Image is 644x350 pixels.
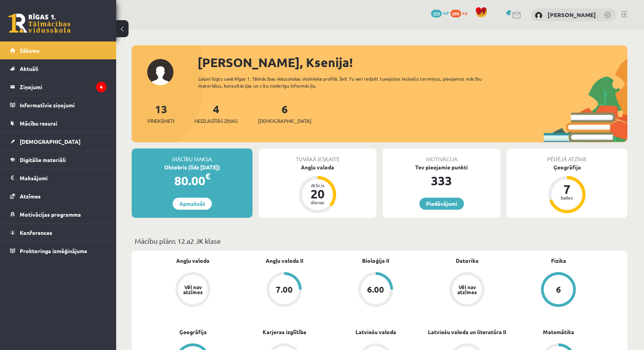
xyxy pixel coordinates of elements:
[383,148,500,163] div: Motivācija
[132,171,252,190] div: 80.00
[20,47,39,54] span: Sākums
[259,148,376,163] div: Tuvākā ieskaite
[10,205,106,223] a: Motivācijas programma
[456,257,479,265] a: Datorika
[148,102,174,125] a: 13Priekšmeti
[428,328,506,336] a: Latviešu valoda un literatūra II
[259,163,376,214] a: Angļu valoda Atlicis 20 dienas
[132,148,252,163] div: Mācību maksa
[20,229,52,236] span: Konferences
[197,53,627,72] div: [PERSON_NAME], Ksenija!
[513,272,604,309] a: 6
[383,171,500,190] div: 333
[20,120,57,127] span: Mācību resursi
[258,117,311,125] span: [DEMOGRAPHIC_DATA]
[194,117,238,125] span: Neizlasītās ziņas
[419,198,464,210] a: Piedāvājumi
[198,75,496,89] div: Laipni lūgts savā Rīgas 1. Tālmācības vidusskolas skolnieka profilā. Šeit Tu vari redzēt tuvojošo...
[20,169,106,187] legend: Maksājumi
[10,169,106,187] a: Maksājumi
[276,285,293,294] div: 7.00
[20,78,106,96] legend: Ziņojumi
[205,171,210,182] span: €
[10,224,106,241] a: Konferences
[20,96,106,114] legend: Informatīvie ziņojumi
[9,14,70,33] a: Rīgas 1. Tālmācības vidusskola
[443,10,449,16] span: mP
[10,133,106,150] a: [DEMOGRAPHIC_DATA]
[543,328,574,336] a: Matemātika
[147,272,239,309] a: Vēl nav atzīmes
[10,96,106,114] a: Informatīvie ziņojumi
[194,102,238,125] a: 4Neizlasītās ziņas
[10,41,106,59] a: Sākums
[551,257,566,265] a: Fizika
[462,10,467,16] span: xp
[263,328,306,336] a: Karjeras izglītība
[148,117,174,125] span: Priekšmeti
[10,78,106,96] a: Ziņojumi4
[431,10,442,17] span: 333
[555,195,579,200] div: balles
[20,65,38,72] span: Aktuāli
[20,138,81,145] span: [DEMOGRAPHIC_DATA]
[10,114,106,132] a: Mācību resursi
[548,11,596,19] a: [PERSON_NAME]
[367,285,384,294] div: 6.00
[239,272,330,309] a: 7.00
[383,163,500,171] div: Tev pieejamie punkti
[10,242,106,260] a: Proktoringa izmēģinājums
[96,82,106,92] i: 4
[507,163,627,171] div: Ģeogrāfija
[507,148,627,163] div: Pēdējā atzīme
[132,163,252,171] div: Oktobris (līdz [DATE])
[450,10,471,16] a: 699 xp
[507,163,627,214] a: Ģeogrāfija 7 balles
[306,188,329,200] div: 20
[182,284,204,295] div: Vēl nav atzīmes
[556,285,561,294] div: 6
[10,60,106,78] a: Aktuāli
[555,183,579,195] div: 7
[10,151,106,169] a: Digitālie materiāli
[176,257,210,265] a: Angļu valoda
[258,102,311,125] a: 6[DEMOGRAPHIC_DATA]
[330,272,421,309] a: 6.00
[173,198,212,210] a: Apmaksāt
[135,236,624,246] p: Mācību plāns 12.a2 JK klase
[431,10,449,16] a: 333 mP
[20,247,87,254] span: Proktoringa izmēģinājums
[20,193,41,200] span: Atzīmes
[179,328,207,336] a: Ģeogrāfija
[259,163,376,171] div: Angļu valoda
[266,257,303,265] a: Angļu valoda II
[306,183,329,188] div: Atlicis
[306,200,329,205] div: dienas
[20,156,66,163] span: Digitālie materiāli
[421,272,513,309] a: Vēl nav atzīmes
[450,10,461,17] span: 699
[456,284,478,295] div: Vēl nav atzīmes
[362,257,389,265] a: Bioloģija II
[20,211,81,218] span: Motivācijas programma
[10,187,106,205] a: Atzīmes
[355,328,396,336] a: Latviešu valoda
[535,12,543,19] img: Ksenija Tereško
